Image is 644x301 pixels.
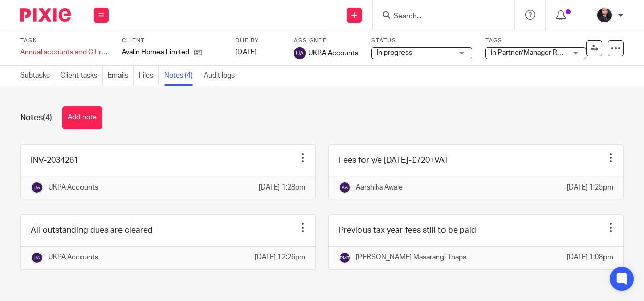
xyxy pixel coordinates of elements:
label: Task [20,36,109,45]
img: MicrosoftTeams-image.jfif [596,7,613,23]
span: [DATE] [235,49,257,56]
label: Due by [235,36,281,45]
p: UKPA Accounts [48,182,98,193]
img: svg%3E [339,252,351,264]
a: Emails [108,66,134,86]
span: UKPA Accounts [308,48,358,58]
img: svg%3E [339,181,351,194]
label: Assignee [294,36,358,45]
p: [DATE] 12:26pm [255,252,305,262]
img: Pixie [20,8,71,22]
a: Subtasks [20,66,55,86]
img: svg%3E [31,252,43,264]
button: Add note [62,106,102,129]
p: Aarshika Awale [356,182,403,193]
img: svg%3E [294,47,306,59]
div: Annual accounts and CT return [20,47,109,57]
input: Search [393,12,484,21]
p: [DATE] 1:28pm [259,182,305,193]
a: Notes (4) [164,66,198,86]
span: (4) [43,114,52,122]
a: Audit logs [204,66,240,86]
img: svg%3E [31,181,43,194]
p: UKPA Accounts [48,252,98,262]
p: [DATE] 1:25pm [567,182,613,193]
p: [PERSON_NAME] Masarangi Thapa [356,252,466,262]
p: [DATE] 1:08pm [567,252,613,262]
a: Files [139,66,159,86]
label: Tags [485,36,586,45]
h1: Notes [20,112,52,123]
span: In progress [377,49,412,56]
label: Status [371,36,472,45]
p: Avalin Homes Limited [122,47,189,57]
label: Client [122,36,223,45]
span: In Partner/Manager Review [491,49,576,56]
a: Client tasks [60,66,103,86]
